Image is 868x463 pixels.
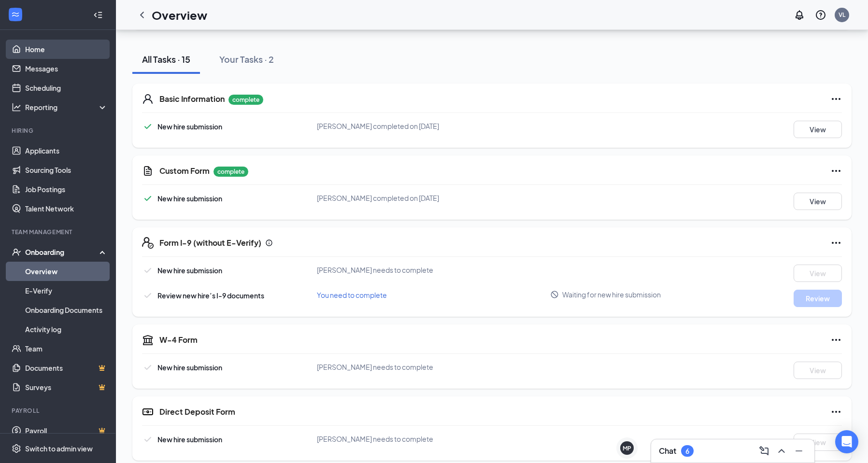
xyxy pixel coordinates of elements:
[159,407,235,417] h5: Direct Deposit Form
[159,238,261,248] h5: Form I-9 (without E-Verify)
[317,194,439,202] span: [PERSON_NAME] completed on [DATE]
[25,378,108,397] a: SurveysCrown
[136,9,148,21] svg: ChevronLeft
[157,122,222,131] span: New hire submission
[142,193,154,204] svg: Checkmark
[794,193,842,210] button: View
[142,434,154,445] svg: Checkmark
[776,445,787,457] svg: ChevronUp
[25,262,108,281] a: Overview
[142,121,154,132] svg: Checkmark
[25,320,108,339] a: Activity log
[142,334,154,346] svg: TaxGovernmentIcon
[142,165,154,177] svg: CustomFormIcon
[12,228,106,236] div: Team Management
[835,430,858,453] div: Open Intercom Messenger
[159,335,198,345] h5: W-4 Form
[830,237,842,249] svg: Ellipses
[265,239,273,247] svg: Info
[157,291,264,300] span: Review new hire’s I-9 documents
[159,166,210,176] h5: Custom Form
[142,362,154,373] svg: Checkmark
[12,126,106,135] div: Hiring
[152,7,207,23] h1: Overview
[758,445,770,457] svg: ComposeMessage
[228,95,263,105] p: complete
[562,290,661,299] span: Waiting for new hire submission
[793,445,805,457] svg: Minimize
[791,443,807,459] button: Minimize
[12,102,21,112] svg: Analysis
[25,141,108,160] a: Applicants
[142,237,154,249] svg: FormI9EVerifyIcon
[794,362,842,379] button: View
[685,447,689,455] div: 6
[157,266,222,275] span: New hire submission
[142,406,154,418] svg: DirectDepositIcon
[830,334,842,346] svg: Ellipses
[25,444,93,453] div: Switch to admin view
[25,199,108,218] a: Talent Network
[794,434,842,451] button: View
[25,40,108,59] a: Home
[830,165,842,177] svg: Ellipses
[25,421,108,440] a: PayrollCrown
[159,94,225,104] h5: Basic Information
[25,180,108,199] a: Job Postings
[794,265,842,282] button: View
[794,290,842,307] button: Review
[839,11,845,19] div: VL
[815,9,826,21] svg: QuestionInfo
[25,358,108,378] a: DocumentsCrown
[12,407,106,415] div: Payroll
[317,435,433,443] span: [PERSON_NAME] needs to complete
[12,444,21,453] svg: Settings
[794,121,842,138] button: View
[317,291,387,299] span: You need to complete
[142,265,154,276] svg: Checkmark
[830,406,842,418] svg: Ellipses
[157,363,222,372] span: New hire submission
[157,194,222,203] span: New hire submission
[659,446,676,456] h3: Chat
[25,160,108,180] a: Sourcing Tools
[623,444,631,452] div: MP
[219,53,274,65] div: Your Tasks · 2
[25,247,100,257] div: Onboarding
[25,281,108,300] a: E-Verify
[142,93,154,105] svg: User
[25,78,108,98] a: Scheduling
[317,122,439,130] span: [PERSON_NAME] completed on [DATE]
[12,247,21,257] svg: UserCheck
[157,435,222,444] span: New hire submission
[142,290,154,301] svg: Checkmark
[25,102,108,112] div: Reporting
[830,93,842,105] svg: Ellipses
[774,443,789,459] button: ChevronUp
[794,9,805,21] svg: Notifications
[213,167,248,177] p: complete
[25,300,108,320] a: Onboarding Documents
[550,290,559,299] svg: Blocked
[93,10,103,20] svg: Collapse
[756,443,772,459] button: ComposeMessage
[25,339,108,358] a: Team
[317,266,433,274] span: [PERSON_NAME] needs to complete
[11,10,20,19] svg: WorkstreamLogo
[142,53,190,65] div: All Tasks · 15
[25,59,108,78] a: Messages
[317,363,433,371] span: [PERSON_NAME] needs to complete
